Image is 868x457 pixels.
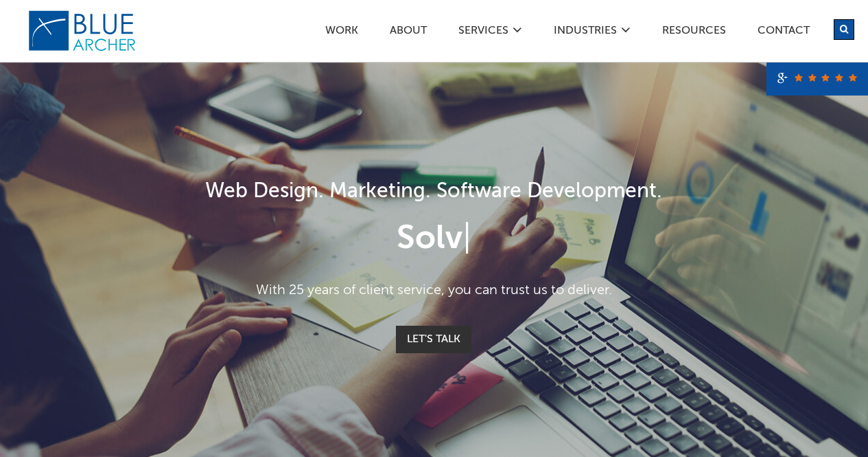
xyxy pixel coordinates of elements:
[97,280,771,301] p: With 25 years of client service, you can trust us to deliver.
[458,25,509,40] a: SERVICES
[553,25,618,40] a: Industries
[462,223,471,256] span: |
[325,25,359,40] a: Work
[396,326,471,353] a: Let's Talk
[757,25,810,40] a: Contact
[389,25,427,40] a: ABOUT
[397,223,462,256] span: Solv
[97,177,771,208] h1: Web Design. Marketing. Software Development.
[27,10,137,52] img: Blue Archer Logo
[661,25,727,40] a: Resources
